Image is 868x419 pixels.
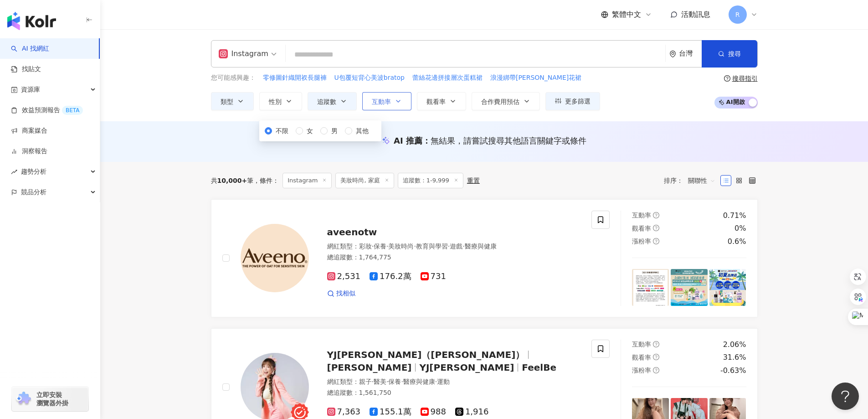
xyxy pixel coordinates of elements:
[728,50,741,57] span: 搜尋
[448,243,450,250] span: ·
[12,387,88,411] a: chrome extension立即安裝 瀏覽器外掛
[565,98,591,105] span: 更多篩選
[21,79,40,100] span: 資源庫
[481,98,519,105] span: 合作費用預估
[653,225,659,231] span: question-circle
[728,237,746,247] div: 0.6%
[723,211,746,221] div: 0.71%
[414,243,416,250] span: ·
[421,272,446,281] span: 731
[653,341,659,347] span: question-circle
[372,378,374,385] span: ·
[732,75,758,82] div: 搜尋指引
[11,169,17,175] span: rise
[632,225,651,232] span: 觀看率
[359,243,372,250] span: 彩妝
[653,367,659,373] span: question-circle
[723,352,746,362] div: 31.6%
[522,362,556,373] span: FeelBe
[282,173,332,188] span: Instagram
[328,126,341,136] span: 男
[455,407,489,417] span: 1,916
[545,92,600,110] button: 更多篩選
[221,98,233,105] span: 類型
[632,367,651,374] span: 漲粉率
[435,378,437,385] span: ·
[334,73,405,83] button: U包覆短背心美波bratop
[421,407,446,417] span: 988
[370,407,411,417] span: 155.1萬
[472,92,540,110] button: 合作費用預估
[211,73,256,83] span: 您可能感興趣：
[7,12,56,30] img: logo
[211,177,254,184] div: 共 筆
[269,98,282,105] span: 性別
[653,354,659,360] span: question-circle
[317,98,336,105] span: 追蹤數
[219,47,268,61] div: Instagram
[327,362,412,373] span: [PERSON_NAME]
[272,126,292,136] span: 不限
[723,340,746,350] div: 2.06%
[386,243,388,250] span: ·
[327,272,361,281] span: 2,531
[419,362,514,373] span: YJ[PERSON_NAME]
[253,177,279,184] span: 條件 ：
[15,392,32,406] img: chrome extension
[36,391,68,407] span: 立即安裝 瀏覽器外掛
[374,243,386,250] span: 保養
[21,182,46,202] span: 競品分析
[11,126,47,135] a: 商案媒合
[11,44,49,53] a: searchAI 找網紅
[735,10,740,20] span: R
[412,73,483,83] button: 蕾絲花邊拼接層次蛋糕裙
[327,242,581,251] div: 網紅類型 ：
[416,243,448,250] span: 教育與學習
[308,92,357,110] button: 追蹤數
[450,243,462,250] span: 遊戲
[632,354,651,361] span: 觀看率
[412,73,483,83] span: 蕾絲花邊拼接層次蛋糕裙
[217,177,247,184] span: 10,000+
[388,243,414,250] span: 美妝時尚
[11,147,47,156] a: 洞察報告
[262,73,327,83] button: 零修圖針織開衩長腿褲
[327,388,581,398] div: 總追蹤數 ： 1,561,750
[653,212,659,218] span: question-circle
[437,378,450,385] span: 運動
[398,173,463,188] span: 追蹤數：1-9,999
[327,289,355,298] a: 找相似
[370,272,411,281] span: 176.2萬
[465,243,497,250] span: 醫療與健康
[259,92,302,110] button: 性別
[394,135,586,146] div: AI 推薦 ：
[612,10,641,20] span: 繁體中文
[653,238,659,244] span: question-circle
[426,98,446,105] span: 觀看率
[709,269,746,306] img: post-image
[417,92,466,110] button: 觀看率
[211,92,254,110] button: 類型
[671,269,708,306] img: post-image
[11,106,83,115] a: 效益預測報告BETA
[702,40,757,67] button: 搜尋
[11,65,41,74] a: 找貼文
[467,177,480,184] div: 重置
[335,173,394,188] span: 美妝時尚, 家庭
[327,407,361,417] span: 7,363
[352,126,372,136] span: 其他
[632,212,651,219] span: 互動率
[724,75,730,82] span: question-circle
[632,341,651,348] span: 互動率
[327,349,525,360] span: YJ[PERSON_NAME]（[PERSON_NAME]）
[327,227,377,238] span: aveenotw
[669,51,676,57] span: environment
[359,378,372,385] span: 親子
[374,378,386,385] span: 醫美
[632,269,669,306] img: post-image
[462,243,464,250] span: ·
[632,238,651,245] span: 漲粉率
[362,92,411,110] button: 互動率
[211,199,758,317] a: KOL Avataraveenotw網紅類型：彩妝·保養·美妝時尚·教育與學習·遊戲·醫療與健康總追蹤數：1,764,7752,531176.2萬731找相似互動率question-circle...
[388,378,401,385] span: 保養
